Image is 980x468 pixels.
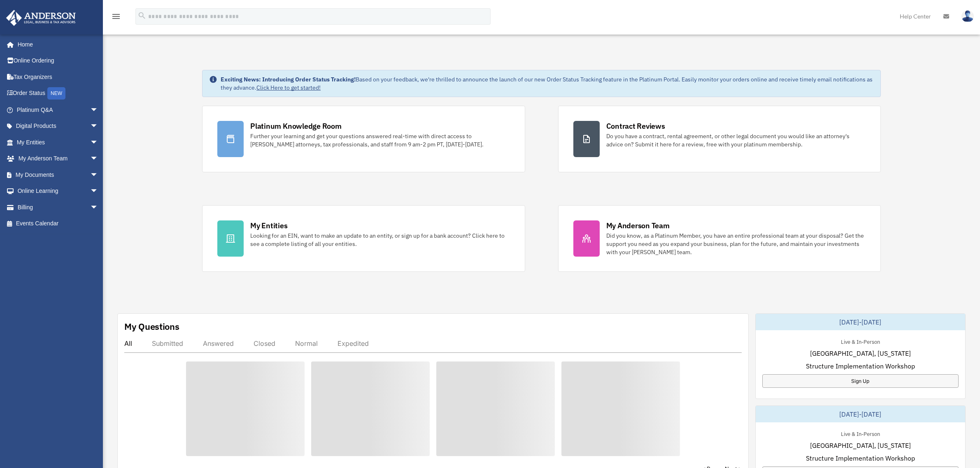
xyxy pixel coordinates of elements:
[90,118,107,135] span: arrow_drop_down
[111,12,121,21] i: menu
[250,121,342,131] div: Platinum Knowledge Room
[6,102,111,118] a: Platinum Q&Aarrow_drop_down
[90,134,107,151] span: arrow_drop_down
[6,118,111,134] a: Digital Productsarrow_drop_down
[961,10,974,22] img: User Pic
[558,106,881,172] a: Contract Reviews Do you have a contract, rental agreement, or other legal document you would like...
[256,84,321,91] a: Click Here to get started!
[90,167,107,183] span: arrow_drop_down
[756,406,965,422] div: [DATE]-[DATE]
[90,151,107,167] span: arrow_drop_down
[152,339,183,348] div: Submitted
[6,199,111,215] a: Billingarrow_drop_down
[47,87,65,100] div: NEW
[6,134,111,151] a: My Entitiesarrow_drop_down
[202,106,525,172] a: Platinum Knowledge Room Further your learning and get your questions answered real-time with dire...
[111,14,121,21] a: menu
[338,339,369,348] div: Expedited
[606,121,665,131] div: Contract Reviews
[6,151,111,167] a: My Anderson Teamarrow_drop_down
[221,75,874,92] div: Based on your feedback, we're thrilled to announce the launch of our new Order Status Tracking fe...
[6,69,111,85] a: Tax Organizers
[6,36,107,53] a: Home
[203,339,234,348] div: Answered
[221,76,356,83] strong: Exciting News: Introducing Order Status Tracking!
[810,348,911,358] span: [GEOGRAPHIC_DATA], [US_STATE]
[6,183,111,199] a: Online Learningarrow_drop_down
[806,453,915,463] span: Structure Implementation Workshop
[558,205,881,272] a: My Anderson Team Did you know, as a Platinum Member, you have an entire professional team at your...
[834,429,887,438] div: Live & In-Person
[762,374,959,388] a: Sign Up
[806,361,915,371] span: Structure Implementation Workshop
[90,199,107,216] span: arrow_drop_down
[137,11,147,20] i: search
[254,339,275,348] div: Closed
[4,10,78,26] img: Anderson Advisors Platinum Portal
[606,232,866,256] div: Did you know, as a Platinum Member, you have an entire professional team at your disposal? Get th...
[606,132,866,148] div: Do you have a contract, rental agreement, or other legal document you would like an attorney's ad...
[6,53,111,69] a: Online Ordering
[124,339,132,348] div: All
[6,215,111,232] a: Events Calendar
[90,183,107,200] span: arrow_drop_down
[90,102,107,118] span: arrow_drop_down
[250,232,510,248] div: Looking for an EIN, want to make an update to an entity, or sign up for a bank account? Click her...
[250,220,287,231] div: My Entities
[834,337,887,345] div: Live & In-Person
[756,314,965,330] div: [DATE]-[DATE]
[295,339,318,348] div: Normal
[250,132,510,148] div: Further your learning and get your questions answered real-time with direct access to [PERSON_NAM...
[202,205,525,272] a: My Entities Looking for an EIN, want to make an update to an entity, or sign up for a bank accoun...
[124,320,179,333] div: My Questions
[606,220,670,231] div: My Anderson Team
[6,85,111,102] a: Order StatusNEW
[810,440,911,450] span: [GEOGRAPHIC_DATA], [US_STATE]
[6,167,111,183] a: My Documentsarrow_drop_down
